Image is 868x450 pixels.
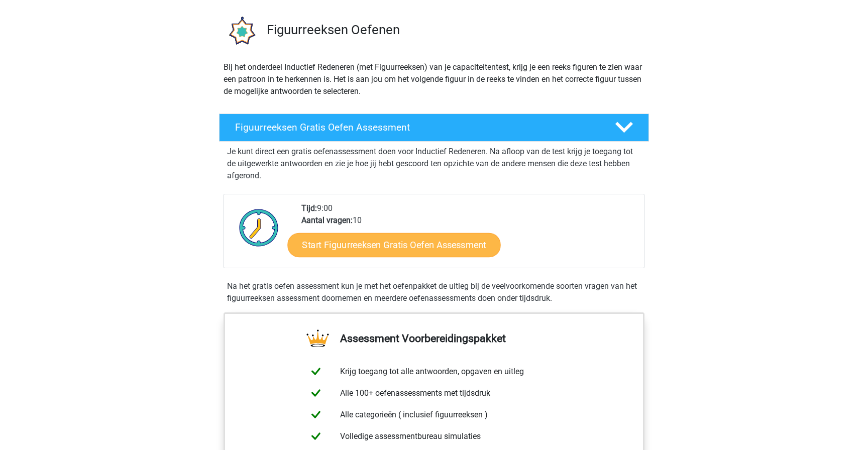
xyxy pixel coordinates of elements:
[224,61,644,97] p: Bij het onderdeel Inductief Redeneren (met Figuurreeksen) van je capaciteitentest, krijg je een r...
[301,203,317,213] b: Tijd:
[235,122,599,133] h4: Figuurreeksen Gratis Oefen Assessment
[215,114,653,142] a: Figuurreeksen Gratis Oefen Assessment
[288,233,501,257] a: Start Figuurreeksen Gratis Oefen Assessment
[223,280,645,304] div: Na het gratis oefen assessment kun je met het oefenpakket de uitleg bij de veelvoorkomende soorte...
[294,202,644,268] div: 9:00 10
[227,146,641,182] p: Je kunt direct een gratis oefenassessment doen voor Inductief Redeneren. Na afloop van de test kr...
[234,202,284,253] img: Klok
[301,215,353,225] b: Aantal vragen:
[220,10,262,53] img: figuurreeksen
[267,22,641,38] h3: Figuurreeksen Oefenen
